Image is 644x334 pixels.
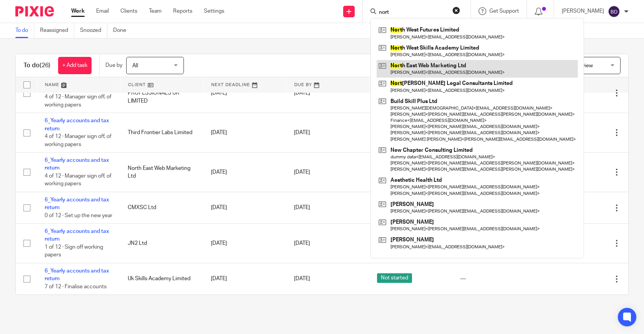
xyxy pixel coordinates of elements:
td: North East Web Marketing Ltd [120,153,203,192]
a: Snoozed [80,23,107,38]
a: To do [15,23,34,38]
p: Due by [105,61,122,69]
img: Pixie [15,6,54,17]
a: Clients [120,7,137,15]
a: + Add task [58,57,92,74]
span: [DATE] [294,90,310,96]
input: Search [378,9,447,16]
td: [DATE] [203,192,286,223]
span: 0 of 12 · Set up the new year [45,213,112,218]
td: [DATE] [203,263,286,294]
td: Third Frontier Labs Limited [120,113,203,153]
p: [PERSON_NAME] [562,7,604,15]
span: 1 of 12 · Sign off working papers [45,244,103,258]
span: [DATE] [294,241,310,246]
td: [DATE] [203,73,286,113]
button: Clear [452,7,460,14]
a: 6_Yearly accounts and tax return [45,197,109,210]
a: Email [96,7,109,15]
span: 4 of 12 · Manager sign off, of working papers [45,134,112,147]
a: 6_Yearly accounts and tax return [45,229,109,242]
td: JN2 Ltd [120,224,203,263]
h1: To do [23,61,50,70]
a: 6_Yearly accounts and tax return [45,118,109,131]
td: Uk Skills Academy Limited [120,263,203,294]
td: [DATE] [203,224,286,263]
a: Reports [173,7,192,15]
a: 6_Yearly accounts and tax return [45,158,109,171]
a: Team [149,7,162,15]
span: All [132,63,138,68]
span: (26) [40,62,50,68]
td: PROFIT FIRST PROFESSIONALS UK LIMITED [120,73,203,113]
div: --- [460,275,537,282]
td: [DATE] [203,113,286,153]
span: [DATE] [294,130,310,135]
span: [DATE] [294,169,310,175]
a: Work [71,7,85,15]
span: Not started [377,273,412,283]
span: Get Support [489,8,519,14]
a: Reassigned [40,23,74,38]
a: 6_Yearly accounts and tax return [45,268,109,281]
a: Done [113,23,132,38]
td: CMXSC Ltd [120,192,203,223]
span: 7 of 12 · Finalise accounts [45,284,107,289]
td: [DATE] [203,153,286,192]
span: [DATE] [294,205,310,210]
span: [DATE] [294,276,310,281]
img: svg%3E [608,5,620,18]
span: 4 of 12 · Manager sign off, of working papers [45,173,112,187]
span: 4 of 12 · Manager sign off, of working papers [45,94,112,108]
a: Settings [204,7,224,15]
